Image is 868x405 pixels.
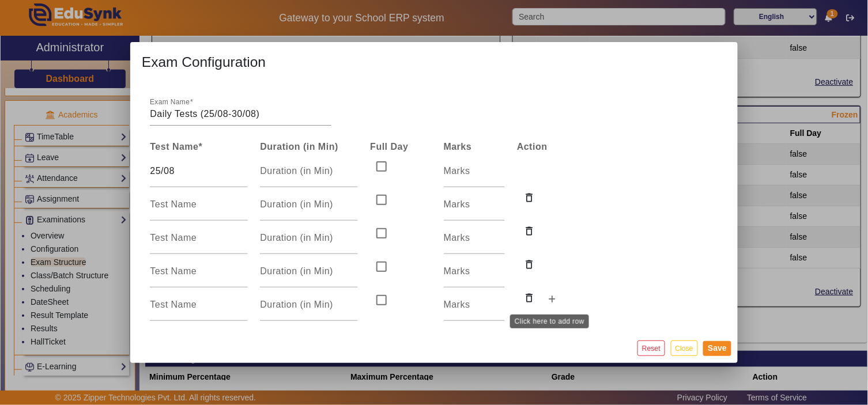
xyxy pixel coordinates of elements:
[524,225,535,237] mat-icon: delete_outline
[444,198,505,211] input: Marks
[444,164,505,178] input: Marks
[524,292,535,304] mat-icon: delete_outline
[260,198,358,211] input: Duration (in Min)
[524,259,535,270] mat-icon: delete_outline
[260,298,358,312] input: Duration (in Min)
[637,340,665,356] button: Reset
[671,340,698,356] button: Close
[444,264,505,278] input: Marks
[444,298,505,312] input: Marks
[150,198,248,211] input: Test Name
[260,164,358,178] input: Duration (in Min)
[130,42,738,82] h3: Exam Configuration
[524,192,535,203] mat-icon: delete_outline
[150,164,248,178] input: Test Name
[150,298,248,312] input: Test Name
[260,264,358,278] input: Duration (in Min)
[150,231,248,245] input: Test Name
[144,139,254,154] th: Test Name
[444,231,505,245] input: Marks
[254,139,364,154] th: Duration (in Min)
[150,264,248,278] input: Test Name
[703,341,731,356] button: Save
[437,139,511,154] th: Marks
[364,139,437,154] th: Full Day
[150,99,190,106] mat-label: Exam Name
[260,231,358,245] input: Duration (in Min)
[510,315,589,328] div: Click here to add row
[511,139,584,154] th: Action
